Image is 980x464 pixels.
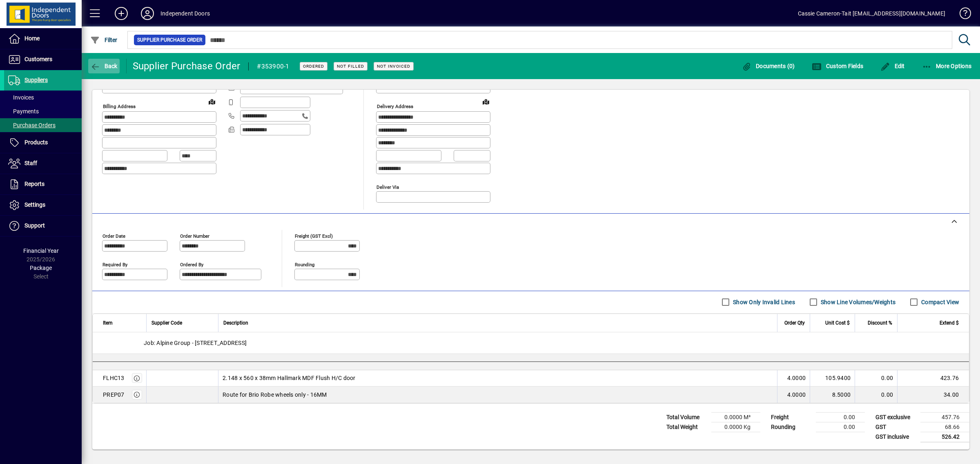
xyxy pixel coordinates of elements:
[4,216,82,236] a: Support
[825,318,850,327] span: Unit Cost $
[4,29,82,49] a: Home
[24,139,48,146] span: Products
[151,318,182,327] span: Supplier Code
[376,184,399,190] mat-label: Deliver via
[180,233,209,239] mat-label: Order number
[205,95,218,108] a: View on map
[4,174,82,194] a: Reports
[920,432,969,442] td: 526.42
[4,195,82,215] a: Settings
[377,64,410,69] span: Not Invoiced
[223,391,327,399] span: Route for Brio Robe wheels only - 16MM
[24,160,37,166] span: Staff
[82,59,127,73] app-page-header-button: Back
[940,318,959,327] span: Extend $
[855,387,897,403] td: 0.00
[295,233,333,239] mat-label: Freight (GST excl)
[102,261,127,267] mat-label: Required by
[8,108,39,115] span: Payments
[920,422,969,432] td: 68.66
[137,36,202,44] span: Supplier Purchase Order
[479,95,492,108] a: View on map
[662,412,711,422] td: Total Volume
[223,318,248,327] span: Description
[23,247,59,254] span: Financial Year
[24,201,45,208] span: Settings
[871,432,920,442] td: GST inclusive
[880,63,905,69] span: Edit
[103,391,125,399] div: PREP07
[295,261,314,267] mat-label: Rounding
[88,33,120,47] button: Filter
[740,59,797,73] button: Documents (0)
[855,370,897,387] td: 0.00
[133,60,241,73] div: Supplier Purchase Order
[871,422,920,432] td: GST
[711,412,760,422] td: 0.0000 M³
[4,104,82,118] a: Payments
[953,2,970,28] a: Knowledge Base
[223,374,356,382] span: 2.148 x 560 x 38mm Hallmark MDF Flush H/C door
[108,6,134,21] button: Add
[30,265,52,271] span: Package
[4,118,82,132] a: Purchase Orders
[810,370,855,387] td: 105.9400
[897,370,969,387] td: 423.76
[920,59,974,73] button: More Options
[90,37,118,43] span: Filter
[816,412,865,422] td: 0.00
[711,422,760,432] td: 0.0000 Kg
[4,133,82,153] a: Products
[8,94,34,101] span: Invoices
[810,387,855,403] td: 8.5000
[767,422,816,432] td: Rounding
[337,64,364,69] span: Not Filled
[742,63,795,69] span: Documents (0)
[897,387,969,403] td: 34.00
[878,59,907,73] button: Edit
[303,64,324,69] span: Ordered
[24,56,52,62] span: Customers
[819,298,895,306] label: Show Line Volumes/Weights
[871,412,920,422] td: GST exclusive
[784,318,805,327] span: Order Qty
[88,59,120,73] button: Back
[777,370,810,387] td: 4.0000
[8,122,56,128] span: Purchase Orders
[180,261,203,267] mat-label: Ordered by
[767,412,816,422] td: Freight
[134,6,160,21] button: Profile
[160,7,210,20] div: Independent Doors
[777,387,810,403] td: 4.0000
[90,63,118,69] span: Back
[812,63,863,69] span: Custom Fields
[4,49,82,70] a: Customers
[810,59,865,73] button: Custom Fields
[922,63,972,69] span: More Options
[103,374,125,382] div: FLHC13
[816,422,865,432] td: 0.00
[24,181,45,187] span: Reports
[4,153,82,174] a: Staff
[102,233,125,239] mat-label: Order date
[24,222,45,229] span: Support
[4,91,82,104] a: Invoices
[24,35,40,42] span: Home
[24,77,48,83] span: Suppliers
[731,298,795,306] label: Show Only Invalid Lines
[93,332,969,354] div: Job: Alpine Group - [STREET_ADDRESS]
[920,298,959,306] label: Compact View
[257,60,289,73] div: #353900-1
[920,412,969,422] td: 457.76
[868,318,892,327] span: Discount %
[798,7,945,20] div: Cassie Cameron-Tait [EMAIL_ADDRESS][DOMAIN_NAME]
[662,422,711,432] td: Total Weight
[103,318,113,327] span: Item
